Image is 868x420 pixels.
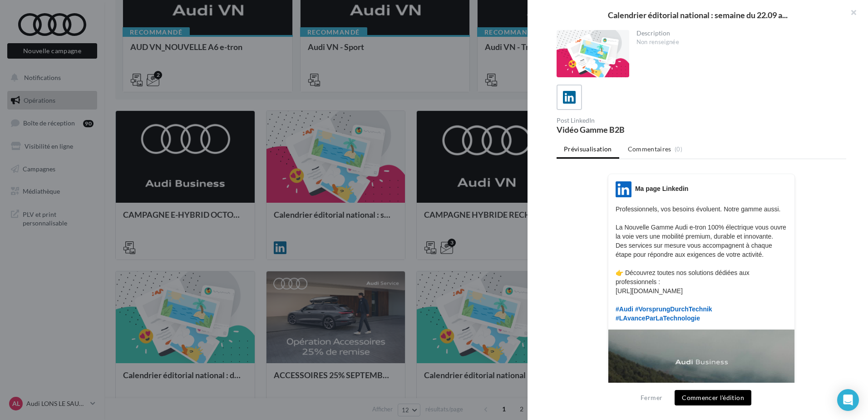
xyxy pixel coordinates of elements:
[608,11,788,19] span: Calendrier éditorial national : semaine du 22.09 a...
[628,145,671,154] span: Commentaires
[637,392,666,403] button: Fermer
[675,390,751,405] button: Commencer l'édition
[616,305,633,313] span: #Audi
[837,389,859,411] div: Open Intercom Messenger
[675,145,682,153] span: (0)
[635,305,712,313] span: #VorsprungDurchTechnik
[636,38,839,46] div: Non renseignée
[557,117,698,124] div: Post LinkedIn
[636,30,839,36] div: Description
[616,205,787,323] p: Professionnels, vos besoins évoluent. Notre gamme aussi. La Nouvelle Gamme Audi e-tron 100% élect...
[635,184,688,193] div: Ma page Linkedin
[557,125,698,134] div: Vidéo Gamme B2B
[616,315,700,322] span: #LAvanceParLaTechnologie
